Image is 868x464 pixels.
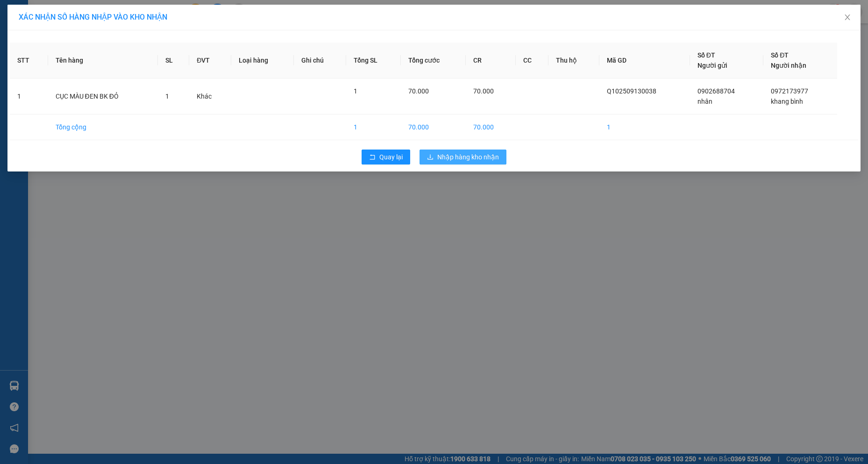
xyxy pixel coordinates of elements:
[401,114,466,140] td: 70.000
[697,51,715,59] span: Số ĐT
[466,43,516,79] th: CR
[354,87,357,95] span: 1
[473,87,494,95] span: 70.000
[516,43,548,79] th: CC
[346,114,401,140] td: 1
[362,150,410,164] button: rollbackQuay lại
[189,79,231,114] td: Khác
[771,98,803,105] span: khang bình
[369,154,376,161] span: rollback
[408,87,429,95] span: 70.000
[599,114,690,140] td: 1
[401,43,466,79] th: Tổng cước
[189,43,231,79] th: ĐVT
[19,13,167,21] span: XÁC NHẬN SỐ HÀNG NHẬP VÀO KHO NHẬN
[379,152,403,162] span: Quay lại
[346,43,401,79] th: Tổng SL
[48,79,158,114] td: CỤC MÀU ĐEN BK ĐỎ
[697,98,712,105] span: nhân
[294,43,347,79] th: Ghi chú
[548,43,599,79] th: Thu hộ
[771,51,789,59] span: Số ĐT
[599,43,690,79] th: Mã GD
[10,43,48,79] th: STT
[10,79,48,114] td: 1
[427,154,434,161] span: download
[697,62,727,69] span: Người gửi
[844,14,851,21] span: close
[420,150,506,164] button: downloadNhập hàng kho nhận
[437,152,499,162] span: Nhập hàng kho nhận
[834,5,861,31] button: Close
[48,43,158,79] th: Tên hàng
[231,43,294,79] th: Loại hàng
[697,87,735,95] span: 0902688704
[607,87,656,95] span: Q102509130038
[165,93,169,100] span: 1
[466,114,516,140] td: 70.000
[48,114,158,140] td: Tổng cộng
[158,43,190,79] th: SL
[771,87,808,95] span: 0972173977
[771,62,806,69] span: Người nhận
